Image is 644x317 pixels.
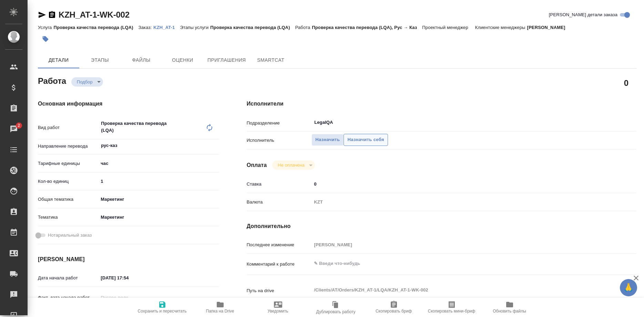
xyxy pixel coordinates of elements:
button: Сохранить и пересчитать [133,298,191,317]
p: Комментарий к работе [247,261,312,268]
p: Последнее изменение [247,241,312,248]
input: ✎ Введи что-нибудь [98,273,159,283]
span: Обновить файлы [493,309,526,314]
p: Проектный менеджер [422,25,470,30]
span: Детали [42,56,75,65]
button: Не оплачена [276,162,306,168]
input: ✎ Введи что-нибудь [311,179,604,189]
div: KZT [311,196,604,208]
h4: [PERSON_NAME] [38,255,219,264]
span: Уведомить [268,309,288,314]
span: Оценки [166,56,199,65]
h2: Работа [38,74,66,87]
p: Клиентские менеджеры [475,25,527,30]
span: Приглашения [207,56,246,65]
p: Исполнитель [247,137,312,144]
button: Open [600,122,602,123]
button: Папка на Drive [191,298,249,317]
span: Файлы [125,56,158,65]
p: Факт. дата начала работ [38,294,98,301]
p: Проверка качества перевода (LQA) [53,25,138,30]
p: Валюта [247,199,312,206]
button: Уведомить [249,298,307,317]
div: Подбор [71,77,103,87]
a: KZH_AT-1 [153,24,180,30]
p: Тематика [38,214,98,221]
h4: Исполнители [247,100,636,108]
p: Услуга [38,25,53,30]
p: Работа [295,25,312,30]
h4: Дополнительно [247,222,636,230]
span: Дублировать работу [316,309,356,314]
input: ✎ Введи что-нибудь [98,176,219,186]
textarea: /Clients/AT/Orders/KZH_AT-1/LQA/KZH_AT-1-WK-002 [311,284,604,296]
span: Скопировать мини-бриф [428,309,475,314]
p: Путь на drive [247,287,312,294]
p: [PERSON_NAME] [527,25,571,30]
p: Тарифные единицы [38,160,98,167]
h4: Основная информация [38,100,219,108]
p: Общая тематика [38,196,98,203]
span: Назначить себя [347,136,384,144]
button: Добавить тэг [38,31,53,47]
span: Сохранить и пересчитать [138,309,187,314]
button: Скопировать бриф [365,298,423,317]
span: 2 [13,122,24,129]
p: Направление перевода [38,143,98,150]
a: KZH_AT-1-WK-002 [59,10,130,19]
a: 2 [2,120,26,138]
div: Маркетинг [98,194,219,205]
input: Пустое поле [311,240,604,250]
p: Проверка качества перевода (LQA) [210,25,295,30]
input: Пустое поле [98,293,159,303]
span: [PERSON_NAME] детали заказа [549,11,617,18]
p: Кол-во единиц [38,178,98,185]
button: Скопировать ссылку для ЯМессенджера [38,11,46,19]
span: Этапы [83,56,116,65]
span: Назначить [315,136,340,144]
button: Обновить файлы [481,298,539,317]
h4: Оплата [247,161,267,169]
span: Нотариальный заказ [48,232,92,239]
button: Подбор [75,79,95,85]
p: Проверка качества перевода (LQA), Рус → Каз [312,25,422,30]
span: 🙏 [623,280,634,295]
button: Дублировать работу [307,298,365,317]
button: Скопировать мини-бриф [423,298,481,317]
p: Вид работ [38,124,98,131]
div: час [98,158,219,169]
button: Скопировать ссылку [48,11,56,19]
p: Ставка [247,181,312,188]
div: Подбор [272,160,315,170]
p: Этапы услуги [180,25,210,30]
span: Скопировать бриф [376,309,412,314]
button: Open [215,145,217,146]
p: KZH_AT-1 [153,25,180,30]
p: Подразделение [247,120,312,127]
button: 🙏 [620,279,637,296]
p: Дата начала работ [38,275,98,281]
button: Назначить [311,134,344,146]
span: Папка на Drive [206,309,234,314]
h2: 0 [624,77,628,89]
button: Назначить себя [344,134,388,146]
p: Заказ: [139,25,153,30]
span: SmartCat [254,56,287,65]
div: Маркетинг [98,211,219,223]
